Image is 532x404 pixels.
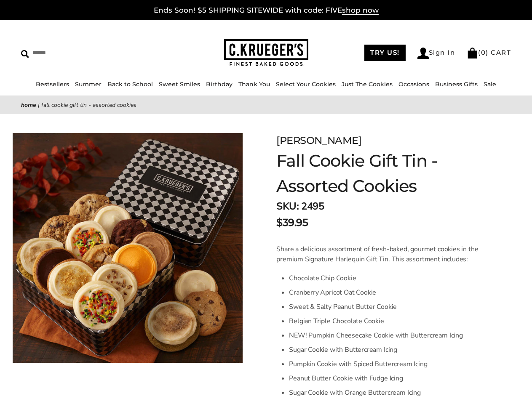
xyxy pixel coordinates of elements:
[301,199,324,213] span: 2495
[224,39,308,66] img: C.KRUEGER'S
[289,285,490,300] li: Cranberry Apricot Oat Cookie
[276,80,336,88] a: Select Your Cookies
[289,271,490,285] li: Chocolate Chip Cookie
[154,6,379,15] a: Ends Soon! $5 SHIPPING SITEWIDE with code: FIVEshop now
[435,80,478,88] a: Business Gifts
[289,343,490,357] li: Sugar Cookie with Buttercream Icing
[398,80,429,88] a: Occasions
[159,80,200,88] a: Sweet Smiles
[289,328,490,343] li: NEW! Pumpkin Cheesecake Cookie with Buttercream Icing
[238,80,270,88] a: Thank You
[38,101,40,109] span: |
[75,80,102,88] a: Summer
[21,101,36,109] a: Home
[276,244,490,264] p: Share a delicious assortment of fresh-baked, gourmet cookies in the premium Signature Harlequin G...
[364,45,406,61] a: TRY US!
[107,80,153,88] a: Back to School
[417,48,429,59] img: Account
[36,80,69,88] a: Bestsellers
[276,215,308,230] span: $39.95
[276,133,490,148] div: [PERSON_NAME]
[289,314,490,328] li: Belgian Triple Chocolate Cookie
[289,371,490,385] li: Peanut Butter Cookie with Fudge Icing
[481,48,486,56] span: 0
[289,385,490,400] li: Sugar Cookie with Orange Buttercream Icing
[276,148,490,199] h1: Fall Cookie Gift Tin - Assorted Cookies
[467,48,511,56] a: (0) CART
[21,100,511,110] nav: breadcrumbs
[41,101,136,109] span: Fall Cookie Gift Tin - Assorted Cookies
[13,133,243,363] img: Fall Cookie Gift Tin - Assorted Cookies
[342,80,393,88] a: Just The Cookies
[417,48,455,59] a: Sign In
[467,48,478,58] img: Bag
[21,46,133,59] input: Search
[289,300,490,314] li: Sweet & Salty Peanut Butter Cookie
[342,6,379,15] span: shop now
[21,50,29,58] img: Search
[484,80,496,88] a: Sale
[276,199,299,213] strong: SKU:
[289,357,490,371] li: Pumpkin Cookie with Spiced Buttercream Icing
[206,80,233,88] a: Birthday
